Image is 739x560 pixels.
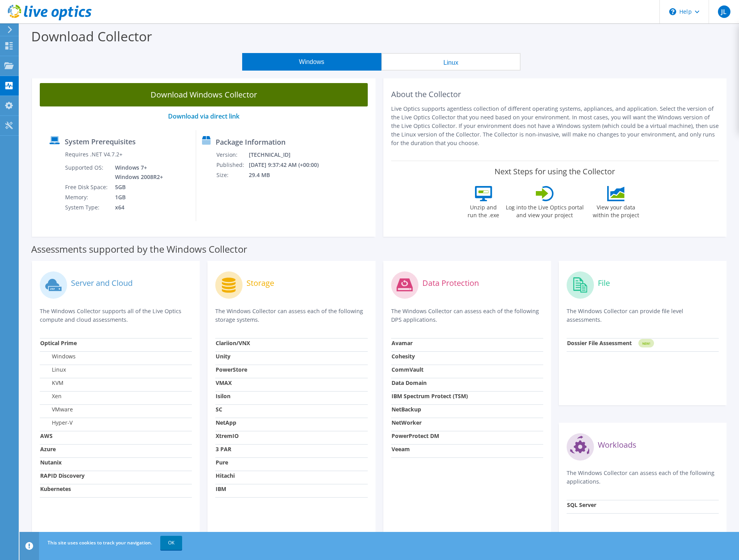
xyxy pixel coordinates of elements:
strong: Dossier File Assessment [567,339,632,347]
strong: SC [216,406,222,413]
strong: Pure [216,459,228,466]
p: The Windows Collector can assess each of the following applications. [567,469,719,486]
a: OK [160,536,182,550]
td: 29.4 MB [248,170,329,180]
strong: Avamar [392,339,413,347]
td: Supported OS: [65,163,109,182]
label: Assessments supported by the Windows Collector [31,245,247,253]
label: Next Steps for using the Collector [494,167,615,176]
td: x64 [109,202,165,213]
label: Server and Cloud [71,279,133,287]
label: Storage [246,279,274,287]
label: Requires .NET V4.7.2+ [65,151,122,158]
strong: XtremIO [216,432,239,439]
label: System Prerequisites [65,138,136,145]
strong: Data Domain [392,379,427,386]
strong: RAPID Discovery [40,472,85,479]
strong: CommVault [392,366,424,373]
strong: Azure [40,445,56,453]
td: Published: [216,160,248,170]
p: The Windows Collector supports all of the Live Optics compute and cloud assessments. [40,307,192,324]
p: The Windows Collector can assess each of the following storage systems. [215,307,367,324]
strong: Unity [216,353,230,360]
a: Download Windows Collector [40,83,368,106]
strong: Nutanix [40,459,62,466]
strong: IBM [216,485,226,493]
button: Linux [381,53,521,71]
strong: AWS [40,432,53,439]
td: 5GB [109,182,165,192]
strong: NetWorker [392,419,422,426]
td: [DATE] 9:37:42 AM (+00:00) [248,160,329,170]
td: [TECHNICAL_ID] [248,150,329,160]
strong: Cohesity [392,353,415,360]
strong: NetApp [216,419,236,426]
label: Windows [40,353,76,360]
p: The Windows Collector can provide file level assessments. [567,307,719,324]
label: Download Collector [31,27,152,45]
span: This site uses cookies to track your navigation. [48,539,152,546]
td: System Type: [65,202,109,213]
label: Data Protection [422,279,479,287]
label: Package Information [216,138,285,146]
strong: 3 PAR [216,445,231,453]
tspan: NEW! [642,341,650,346]
strong: PowerProtect DM [392,432,439,439]
td: Version: [216,150,248,160]
strong: VMAX [216,379,232,386]
td: Size: [216,170,248,180]
h2: About the Collector [391,90,719,99]
p: The Windows Collector can assess each of the following DPS applications. [391,307,543,324]
strong: PowerStore [216,366,247,373]
label: View your data within the project [588,201,644,219]
a: Download via direct link [168,112,239,121]
strong: Kubernetes [40,485,71,493]
label: Linux [40,366,66,374]
td: 1GB [109,192,165,202]
button: Windows [242,53,381,71]
label: Unzip and run the .exe [466,201,502,219]
td: Memory: [65,192,109,202]
strong: Hitachi [216,472,235,479]
label: Hyper-V [40,419,73,427]
label: File [598,279,610,287]
svg: \n [669,8,676,15]
td: Windows 7+ Windows 2008R2+ [109,163,165,182]
label: Xen [40,392,62,400]
label: Workloads [598,441,636,449]
label: Log into the Live Optics portal and view your project [505,201,584,219]
label: VMware [40,406,73,413]
strong: Optical Prime [40,339,77,347]
td: Free Disk Space: [65,182,109,192]
strong: SQL Server [567,501,596,509]
strong: Clariion/VNX [216,339,250,347]
strong: IBM Spectrum Protect (TSM) [392,392,468,400]
p: Live Optics supports agentless collection of different operating systems, appliances, and applica... [391,105,719,147]
strong: NetBackup [392,406,421,413]
strong: Veeam [392,445,410,453]
strong: Isilon [216,392,230,400]
label: KVM [40,379,64,387]
span: JL [718,5,730,18]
